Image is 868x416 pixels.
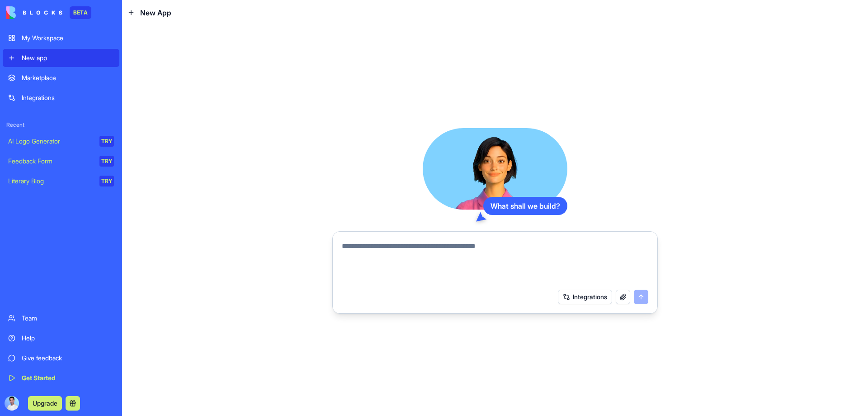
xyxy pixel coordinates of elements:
div: Give feedback [22,354,114,363]
span: New App [140,7,171,18]
a: BETA [6,6,91,19]
div: TRY [99,156,114,167]
span: Recent [3,121,119,129]
div: TRY [99,176,114,186]
a: Team [3,309,119,327]
a: Marketplace [3,69,119,87]
div: Feedback Form [8,157,93,166]
div: Team [22,314,114,323]
a: Give feedback [3,349,119,367]
a: Get Started [3,369,119,387]
a: My Workspace [3,29,119,47]
div: Help [22,334,114,343]
div: Literary Blog [8,177,93,186]
a: Integrations [3,89,119,107]
a: Help [3,329,119,347]
button: Upgrade [28,396,62,411]
div: Marketplace [22,73,114,82]
div: New app [22,53,114,62]
div: Integrations [22,93,114,102]
div: What shall we build? [483,197,567,215]
img: ACg8ocJe9gzVsr368_XWKPXoMQFmWIu3RKhwJqcZN6YsArLBWYAy31o=s96-c [5,396,19,411]
div: Get Started [22,373,114,383]
div: BETA [70,6,91,19]
a: New app [3,49,119,67]
img: logo [6,6,62,19]
div: TRY [99,136,114,147]
a: Feedback FormTRY [3,152,119,170]
div: AI Logo Generator [8,137,93,146]
div: My Workspace [22,33,114,43]
a: Upgrade [28,398,62,407]
a: AI Logo GeneratorTRY [3,132,119,150]
button: Integrations [558,290,612,304]
a: Literary BlogTRY [3,172,119,190]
